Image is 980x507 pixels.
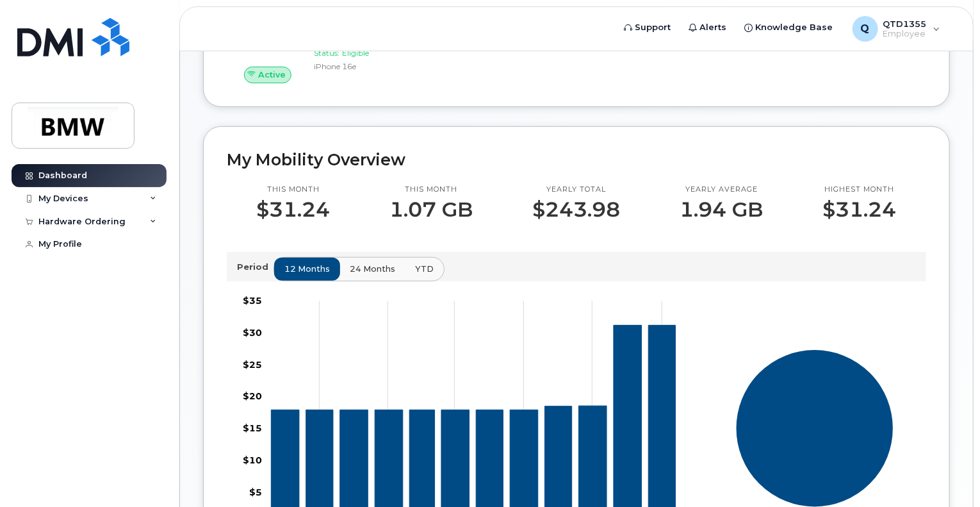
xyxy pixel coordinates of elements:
a: Alerts [680,15,736,40]
iframe: Messenger Launcher [924,451,970,497]
span: Active [258,69,286,81]
span: Employee [883,29,927,39]
tspan: $30 [243,327,262,338]
span: Knowledge Base [756,21,833,34]
p: This month [390,185,473,195]
span: Support [635,21,671,34]
span: Alerts [700,21,727,34]
p: 1.94 GB [680,198,764,221]
p: $243.98 [533,198,621,221]
p: Yearly average [680,185,764,195]
span: Eligible [342,48,369,58]
p: Period [237,261,274,273]
tspan: $35 [243,295,262,306]
h2: My Mobility Overview [227,150,926,169]
p: $31.24 [257,198,331,221]
tspan: $10 [243,455,262,467]
span: Upgrade Status: [314,37,345,58]
p: Highest month [823,185,897,195]
p: Yearly total [533,185,621,195]
a: Knowledge Base [736,15,842,40]
span: QTD1355 [883,19,927,29]
g: Series [736,349,894,507]
a: Support [616,15,680,40]
span: YTD [415,263,434,275]
p: 1.07 GB [390,198,473,221]
tspan: $20 [243,391,262,403]
span: 24 months [350,263,395,275]
p: $31.24 [823,198,897,221]
p: This month [257,185,331,195]
tspan: $15 [243,423,262,435]
tspan: $5 [249,487,262,499]
div: iPhone 16e [314,61,393,72]
div: QTD1355 [844,16,949,42]
span: Q [861,21,870,37]
tspan: $25 [243,359,262,370]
